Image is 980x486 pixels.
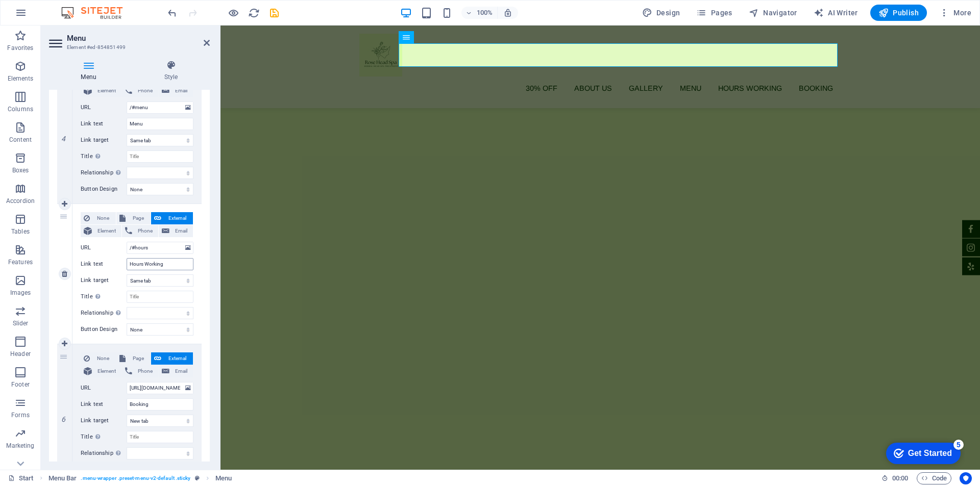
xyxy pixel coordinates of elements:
[814,8,858,18] span: AI Writer
[67,34,210,43] h2: Menu
[95,365,118,377] span: Element
[81,101,127,114] label: URL
[6,197,35,205] p: Accordion
[81,415,127,427] label: Link target
[749,8,797,18] span: Navigator
[248,7,260,19] i: Reload page
[81,447,127,459] label: Relationship
[166,7,178,19] i: Undo: Change menu items (Ctrl+Z)
[122,85,158,97] button: Phone
[81,134,127,146] label: Link target
[173,225,190,237] span: Email
[81,352,116,365] button: None
[939,8,971,18] span: More
[899,474,901,482] span: :
[135,225,155,237] span: Phone
[8,105,33,113] p: Columns
[638,5,684,21] div: Design (Ctrl+Alt+Y)
[151,352,193,365] button: External
[13,319,29,327] p: Slider
[116,352,151,365] button: Page
[810,5,862,21] button: AI Writer
[93,352,113,365] span: None
[461,7,498,19] button: 100%
[81,291,127,303] label: Title
[6,442,34,450] p: Marketing
[164,212,190,224] span: External
[8,258,33,266] p: Features
[127,150,193,163] input: Title
[81,323,127,336] label: Button Design
[81,365,121,377] button: Element
[135,85,155,97] span: Phone
[127,101,193,114] input: URL...
[93,212,113,224] span: None
[960,472,972,484] button: Usercentrics
[878,8,919,18] span: Publish
[7,44,33,52] p: Favorites
[56,415,71,423] em: 6
[159,365,193,377] button: Email
[917,472,951,484] button: Code
[81,274,127,287] label: Link target
[12,166,29,174] p: Boxes
[159,85,193,97] button: Email
[215,472,232,484] span: Click to select. Double-click to edit
[195,475,200,481] i: This element is a customizable preset
[81,118,127,130] label: Link text
[76,2,86,12] div: 5
[81,472,190,484] span: . menu-wrapper .preset-menu-v2-default .sticky
[127,118,193,130] input: Link text...
[164,352,190,365] span: External
[132,60,210,82] h4: Style
[268,7,280,19] i: Save (Ctrl+S)
[870,5,927,21] button: Publish
[935,5,975,21] button: More
[127,382,193,394] input: URL...
[135,365,155,377] span: Phone
[8,5,83,27] div: Get Started 5 items remaining, 0% complete
[81,85,121,97] button: Element
[503,8,512,17] i: On resize automatically adjust zoom level to fit chosen device.
[81,150,127,163] label: Title
[159,225,193,237] button: Email
[10,289,31,297] p: Images
[11,227,30,236] p: Tables
[892,472,908,484] span: 00 00
[122,365,158,377] button: Phone
[81,398,127,411] label: Link text
[95,85,118,97] span: Element
[8,472,34,484] a: Click to cancel selection. Double-click to open Pages
[166,7,178,19] button: undo
[116,212,151,224] button: Page
[638,5,684,21] button: Design
[268,7,280,19] button: save
[81,242,127,254] label: URL
[127,258,193,270] input: Link text...
[692,5,736,21] button: Pages
[173,85,190,97] span: Email
[11,411,30,419] p: Forms
[696,8,732,18] span: Pages
[11,380,30,389] p: Footer
[122,225,158,237] button: Phone
[881,472,909,484] h6: Session time
[59,7,135,19] img: Editor Logo
[56,135,71,143] em: 4
[81,183,127,195] label: Button Design
[48,472,77,484] span: Click to select. Double-click to edit
[248,7,260,19] button: reload
[477,7,493,19] h6: 100%
[921,472,947,484] span: Code
[173,365,190,377] span: Email
[127,431,193,443] input: Title
[127,291,193,303] input: Title
[642,8,680,18] span: Design
[127,398,193,411] input: Link text...
[30,11,74,20] div: Get Started
[81,382,127,394] label: URL
[9,136,32,144] p: Content
[95,225,118,237] span: Element
[8,74,34,83] p: Elements
[10,350,31,358] p: Header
